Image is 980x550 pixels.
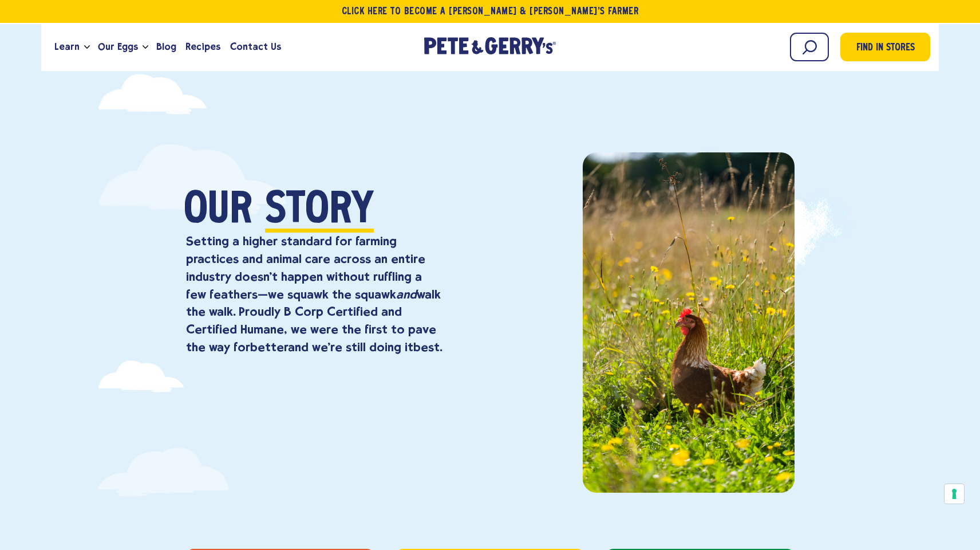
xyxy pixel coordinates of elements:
[184,190,252,233] span: Our
[230,40,281,54] span: Contact Us
[152,32,181,62] a: Blog
[181,32,225,62] a: Recipes
[413,340,440,354] strong: best
[226,32,286,62] a: Contact Us
[945,484,964,504] button: Your consent preferences for tracking technologies
[250,340,288,354] strong: better
[98,40,138,54] span: Our Eggs
[156,40,176,54] span: Blog
[93,32,143,62] a: Our Eggs
[840,33,930,61] a: Find in Stores
[143,45,148,49] button: Open the dropdown menu for Our Eggs
[265,190,374,233] span: Story
[84,45,90,49] button: Open the dropdown menu for Learn
[50,32,84,62] a: Learn
[186,233,442,356] p: Setting a higher standard for farming practices and animal care across an entire industry doesn’t...
[790,33,829,61] input: Search
[396,287,417,301] em: and
[856,41,915,56] span: Find in Stores
[185,40,220,54] span: Recipes
[54,40,80,54] span: Learn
